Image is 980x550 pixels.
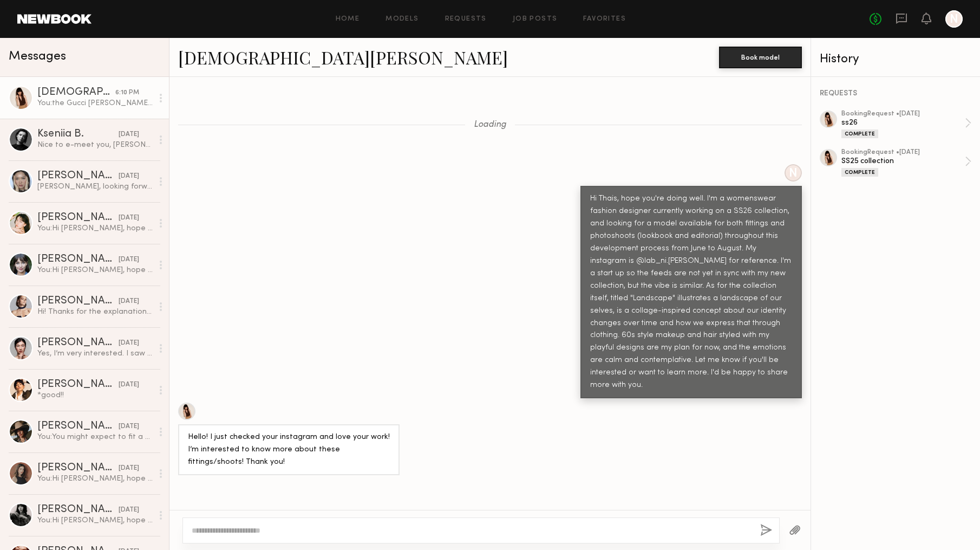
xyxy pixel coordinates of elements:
div: [DATE] [119,130,139,140]
a: Job Posts [513,16,558,23]
div: booking Request • [DATE] [841,149,965,156]
a: Favorites [583,16,626,23]
div: Hi! Thanks for the explanation — that really helps. I’m interested! I just moved to Downtown, so ... [37,307,153,317]
div: You: Hi [PERSON_NAME], hope you're doing well. I'm a womenswear fashion designer currently workin... [37,474,153,484]
div: Complete [841,130,878,138]
div: [PERSON_NAME] [37,171,119,182]
div: You: Hi [PERSON_NAME], hope you're doing well. I'm a womenswear fashion designer currently workin... [37,265,153,275]
div: 6:10 PM [115,88,139,98]
div: [DATE] [119,296,139,307]
div: Complete [841,168,878,177]
span: Messages [9,50,66,63]
div: [DATE] [119,505,139,515]
a: bookingRequest •[DATE]SS25 collectionComplete [841,149,971,177]
div: History [820,53,971,66]
div: ss26 [841,118,965,128]
div: Kseniia B. [37,129,119,140]
span: Loading [474,120,506,130]
a: [DEMOGRAPHIC_DATA][PERSON_NAME] [178,46,508,69]
div: [PERSON_NAME] [37,504,119,515]
div: You: the Gucci [PERSON_NAME] is 188 +18.33 tax [37,98,153,108]
div: [PERSON_NAME] [37,254,119,265]
div: You: Hi [PERSON_NAME], hope you're doing well. I'm a womenswear fashion designer currently workin... [37,223,153,234]
button: Book model [719,47,802,68]
div: [DATE] [119,213,139,223]
div: [DATE] [119,171,139,182]
a: Requests [445,16,487,23]
div: [DATE] [119,255,139,265]
div: Hello! I just checked your instagram and love your work! I’m interested to know more about these ... [188,431,390,469]
a: Home [336,16,360,23]
a: bookingRequest •[DATE]ss26Complete [841,111,971,138]
div: [DEMOGRAPHIC_DATA][PERSON_NAME] [37,87,115,98]
div: You: Hi [PERSON_NAME], hope you're doing well. I'm a womenswear fashion designer currently workin... [37,515,153,526]
div: [DATE] [119,422,139,432]
div: SS25 collection [841,156,965,166]
a: Models [386,16,419,23]
div: [PERSON_NAME] [37,379,119,390]
div: [PERSON_NAME] [37,338,119,348]
div: [DATE] [119,463,139,474]
div: *good!! [37,390,153,400]
div: [DATE] [119,380,139,390]
div: [PERSON_NAME] [37,212,119,223]
div: booking Request • [DATE] [841,111,965,118]
div: [DATE] [119,338,139,348]
div: Nice to e-meet you, [PERSON_NAME]! I’m currently in [GEOGRAPHIC_DATA], but I go back to LA pretty... [37,140,153,150]
a: Book model [719,52,802,61]
div: [PERSON_NAME] [37,296,119,307]
div: REQUESTS [820,90,971,98]
a: N [945,10,963,28]
div: [PERSON_NAME] [37,463,119,474]
div: [PERSON_NAME] [37,421,119,432]
div: Hi Thais, hope you're doing well. I'm a womenswear fashion designer currently working on a SS26 c... [590,193,792,392]
div: Yes, I’m very interested. I saw your instagram and your work looks beautiful. [37,348,153,359]
div: You: You might expect to fit a total of 12-14 pieces at each round of fitting, instead of 28. Bec... [37,432,153,442]
div: [PERSON_NAME], looking forward to another chance! [37,182,153,192]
